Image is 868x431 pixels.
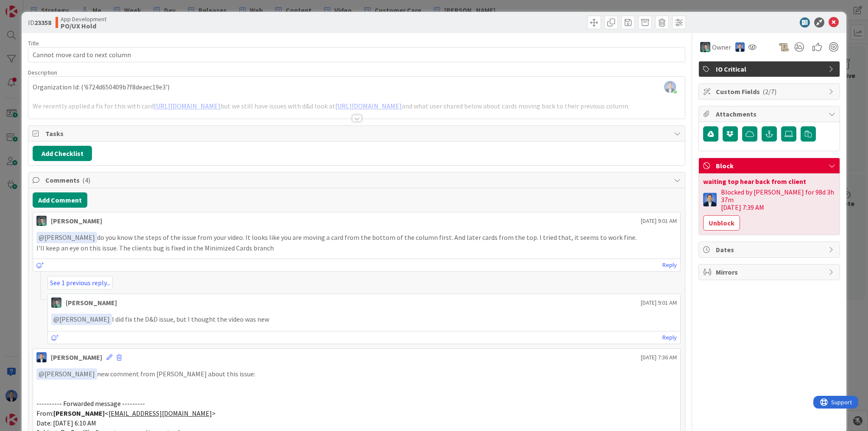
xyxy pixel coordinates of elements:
span: ( 4 ) [82,176,90,184]
a: [EMAIL_ADDRESS][DOMAIN_NAME] [108,409,212,417]
a: See 1 previous reply... [47,276,113,289]
span: App Development [61,16,106,22]
img: DP [735,42,745,52]
span: > [212,409,216,417]
label: Title [28,39,39,47]
span: ( 2/7 ) [762,87,776,96]
img: VP [700,42,710,52]
span: [PERSON_NAME] [39,233,95,242]
img: DP [703,193,717,206]
strong: [PERSON_NAME] [53,409,105,417]
b: 23358 [34,18,51,27]
div: [PERSON_NAME] [51,352,102,362]
span: Mirrors [716,267,824,277]
span: IO Critical [716,64,824,74]
a: Reply [662,260,677,270]
b: PO/UX Hold [61,22,106,29]
span: [PERSON_NAME] [53,315,110,323]
span: @ [53,315,59,323]
span: From: [36,409,53,417]
img: VP [36,216,47,226]
span: < [105,409,108,417]
span: [DATE] 9:01 AM [641,298,677,307]
span: ID [28,17,51,28]
span: Owner [712,42,731,52]
span: Block [716,161,824,171]
div: [PERSON_NAME] [51,216,102,226]
p: do you know the steps of the issue from your video. It looks like you are moving a card from the ... [36,232,677,243]
span: Comments [45,175,670,185]
img: 0C7sLYpboC8qJ4Pigcws55mStztBx44M.png [664,81,676,93]
button: Add Checklist [33,146,92,161]
img: DP [36,352,47,362]
a: Reply [662,332,677,343]
p: new comment from [PERSON_NAME] about this issue: [36,368,677,380]
span: @ [39,233,45,242]
span: Support [18,1,39,11]
span: Organization Id: ('6724d650409b7f8deaec19e3') [33,83,170,91]
span: [DATE] 9:01 AM [641,217,677,225]
p: I did fix the D&D issue, but I thought the video was new [51,314,677,325]
button: Unblock [703,215,740,231]
span: Dates [716,245,824,255]
p: I'll keep an eye on this issue. The clients bug is fixed in the Minimized Cards branch [36,243,677,253]
span: Description [28,69,57,76]
input: type card name here... [28,47,685,62]
div: Blocked by [PERSON_NAME] for 98d 3h 37m [DATE] 7:39 AM [721,188,835,211]
div: [PERSON_NAME] [66,298,117,308]
span: Attachments [716,109,824,119]
span: Tasks [45,128,670,139]
img: VP [51,298,61,308]
span: @ [39,370,45,378]
span: [PERSON_NAME] [39,370,95,378]
span: ---------- Forwarded message --------- [36,399,145,408]
span: Date: [DATE] 6:10 AM [36,419,96,427]
button: Add Comment [33,192,87,208]
span: [DATE] 7:36 AM [641,353,677,362]
span: Custom Fields [716,86,824,97]
div: waiting top hear back from client [703,178,835,185]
